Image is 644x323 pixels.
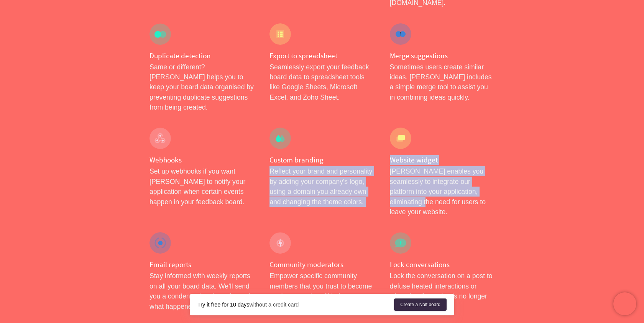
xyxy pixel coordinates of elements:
[390,166,495,217] p: [PERSON_NAME] enables you seamlessly to integrate our platform into your application, eliminating...
[269,155,374,165] h4: Custom branding
[149,271,254,312] p: Stay informed with weekly reports on all your board data. We’ll send you a condensed update of ex...
[269,51,374,61] h4: Export to spreadsheet
[390,62,495,103] p: Sometimes users create similar ideas. [PERSON_NAME] includes a simple merge tool to assist you in...
[269,260,374,269] h4: Community moderators
[390,155,495,165] h4: Website widget
[149,51,254,61] h4: Duplicate detection
[390,51,495,61] h4: Merge suggestions
[149,155,254,165] h4: Webhooks
[269,166,374,207] p: Reflect your brand and personality by adding your company's logo, using a domain you already own ...
[613,292,636,315] iframe: Chatra live chat
[149,260,254,269] h4: Email reports
[269,271,374,312] p: Empower specific community members that you trust to become moderators who will help you manage i...
[149,166,254,207] p: Set up webhooks if you want [PERSON_NAME] to notify your application when certain events happen i...
[390,260,495,269] h4: Lock conversations
[269,62,374,103] p: Seamlessly export your feedback board data to spreadsheet tools like Google Sheets, Microsoft Exc...
[197,302,249,308] strong: Try it free for 10 days
[149,62,254,113] p: Same or different? [PERSON_NAME] helps you to keep your board data organised by preventing duplic...
[394,298,447,311] a: Create a Nolt board
[197,301,394,308] div: without a credit card
[390,271,495,312] p: Lock the conversation on a post to defuse heated interactions or when the discussion is no longer...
